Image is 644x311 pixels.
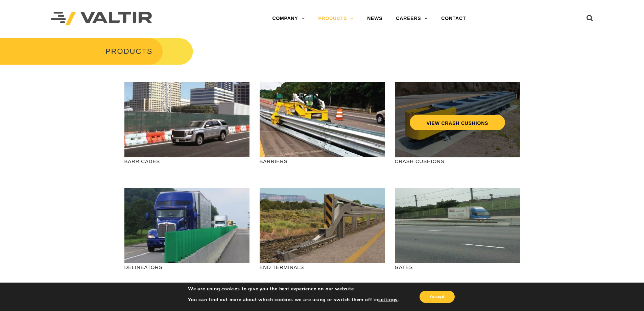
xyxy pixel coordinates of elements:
a: COMPANY [265,12,311,25]
p: You can find out more about which cookies we are using or switch them off in . [188,297,399,303]
p: GATES [395,263,520,271]
a: VIEW CRASH CUSHIONS [409,115,505,130]
p: We are using cookies to give you the best experience on our website. [188,286,399,292]
p: DELINEATORS [124,263,249,271]
p: BARRICADES [124,157,249,165]
button: settings [378,297,398,303]
a: CAREERS [389,12,434,25]
a: NEWS [360,12,389,25]
button: Accept [420,291,455,303]
p: END TERMINALS [260,263,385,271]
a: PRODUCTS [311,12,360,25]
p: BARRIERS [260,157,385,165]
p: CRASH CUSHIONS [395,157,520,165]
img: Valtir [51,12,152,26]
a: CONTACT [434,12,473,25]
